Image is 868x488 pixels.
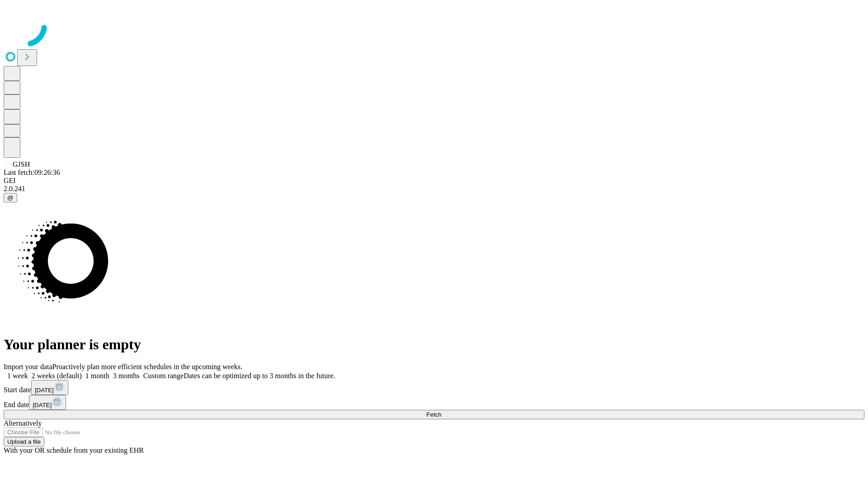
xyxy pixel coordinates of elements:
[4,177,864,185] div: GEI
[4,185,864,193] div: 2.0.241
[4,169,60,176] span: Last fetch: 09:26:36
[4,437,44,446] button: Upload a file
[33,402,52,408] span: [DATE]
[4,410,864,419] button: Fetch
[4,336,864,353] h1: Your planner is empty
[4,419,42,427] span: Alternatively
[4,193,17,202] button: @
[52,363,242,371] span: Proactively plan more efficient schedules in the upcoming weeks.
[13,160,30,168] span: GJSH
[184,372,335,380] span: Dates can be optimized up to 3 months in the future.
[4,395,864,410] div: End date
[35,387,54,394] span: [DATE]
[4,363,52,371] span: Import your data
[7,372,28,380] span: 1 week
[4,446,144,454] span: With your OR schedule from your existing EHR
[85,372,109,380] span: 1 month
[113,372,140,380] span: 3 months
[7,194,14,201] span: @
[143,372,184,380] span: Custom range
[4,380,864,395] div: Start date
[426,411,441,418] span: Fetch
[31,380,68,395] button: [DATE]
[29,395,66,410] button: [DATE]
[32,372,82,380] span: 2 weeks (default)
